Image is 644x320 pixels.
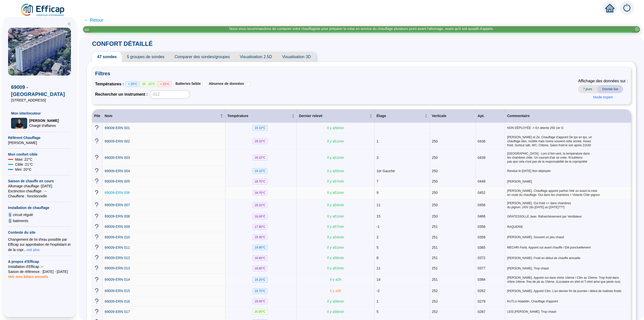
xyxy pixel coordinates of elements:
a: 69009-ERN 006 [105,190,130,195]
span: Chargé d'affaires [29,123,59,128]
span: 251 [432,235,438,239]
span: 14 [377,277,381,281]
span: Il y a 53 min [327,266,344,270]
span: Il y a 51 min [327,139,344,143]
span: Installation de chauffage [8,205,71,210]
span: question [94,309,99,314]
span: 0356 [478,225,486,229]
span: -2 [377,289,380,293]
span: question [94,277,99,282]
span: [PERSON_NAME] [507,180,629,184]
a: 69009-ERN 008 [105,214,130,219]
span: 8 [377,256,379,260]
span: Dernier relevé [299,113,368,119]
span: 5 groupes de sondes [122,52,169,62]
span: home [605,4,614,13]
span: Absence de données [209,82,244,86]
span: LEIS [PERSON_NAME]. Trop chaud [507,310,629,314]
span: [PERSON_NAME] [8,140,71,145]
span: 0466 [478,214,486,218]
span: 0448 [478,179,486,183]
span: 7 [377,179,379,183]
span: question [94,255,99,260]
span: 18.10 °C [253,155,268,160]
span: Référent Chauffage [8,135,71,140]
span: 69009-ERN 009 [105,225,130,229]
span: 9 [377,191,379,195]
span: 5 [377,310,379,314]
span: 15 [377,214,381,218]
a: 69009-ERN 005 [105,179,130,184]
a: 69009-ERN 015 [105,288,130,294]
span: 69009-ERN 001 [105,126,130,130]
span: Comparer des sondes/groupes [170,52,235,62]
img: efficap energie logo [20,3,66,17]
span: 0377 [478,266,486,270]
span: Saison de chauffe en cours [8,179,71,184]
span: 69009-ERN 002 [105,139,130,143]
span: 1 [377,139,379,143]
span: GRATESSOLLE Jean. Rafraichissement par Ventilateur [507,215,629,219]
span: voir plus [26,247,39,252]
span: Visualisation 3D [277,52,316,62]
span: [PERSON_NAME] [29,118,59,123]
span: 0439 [478,156,486,160]
span: Filtres [95,70,628,77]
span: 69009-ERN 011 [105,245,130,250]
span: 69009-ERN 014 [105,277,130,281]
span: 1er Gauche [377,169,395,173]
span: 0452 [478,191,486,195]
th: Température [225,109,297,123]
span: 18.00 °C [253,299,268,304]
span: 250 [432,179,438,183]
span: 252 [432,289,438,293]
span: Température [227,113,291,119]
span: 251 [432,277,438,281]
span: Donnée live [597,85,623,93]
span: 69009-ERN 015 [105,289,130,293]
span: question [94,202,99,207]
div: Changement de loi d'eau possible par Efficap sur approbation de l'exploitant et de la copr... [8,237,71,253]
span: 0384 [478,277,486,281]
span: A propos d'Efficap [8,259,71,264]
span: Il y a 2 h [330,277,341,281]
a: 69009-ERN 009 [105,224,130,229]
span: Rechercher un instrument : [95,91,148,97]
span: 18.70 °C [253,179,268,184]
span: 3 [377,156,379,160]
span: question [94,138,99,144]
span: circuit régulé [13,212,33,217]
span: Maxi : 22 °C [15,157,32,162]
span: 1 [8,212,12,217]
a: 69009-ERN 007 [105,202,130,208]
span: Il y a 56 min [327,256,344,260]
th: Commentaire [505,109,631,123]
span: 69009-ERN 005 [105,179,130,183]
span: 18.60 °C [253,266,268,271]
span: 18.70 °C [253,190,268,196]
button: voir plus [26,247,40,253]
span: Voir mes bilans annuels [8,272,48,279]
a: 69009-ERN 016 [105,299,130,304]
span: RAQUERIE [507,225,629,229]
span: Contexte du site [8,230,71,235]
span: 251 [432,266,438,270]
span: double-left [67,22,71,26]
span: 0287 [478,310,486,314]
span: 69009 - [GEOGRAPHIC_DATA] [11,84,68,98]
span: -1 [377,225,380,229]
a: 69009-ERN 011 [105,245,130,250]
span: 251 [432,245,438,250]
span: question [94,265,99,271]
span: 69009-ERN 012 [105,256,130,260]
span: [PERSON_NAME]. Appoint Clim. L'an dernier fin de journée / début de matinée froids [507,289,629,293]
span: Allumage chauffage : [DATE] [8,184,71,189]
span: Il y a 51 min [327,214,344,218]
span: 18.10 °C [253,202,268,208]
span: question [94,288,99,293]
input: 012 [150,90,190,99]
span: 252 [432,310,438,314]
span: 250 [432,214,438,218]
span: 251 [432,225,438,229]
span: [PERSON_NAME]. Chauffage appoint parfois l'été ou avant la mise en route du chauffage. Oui dans l... [507,189,629,197]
